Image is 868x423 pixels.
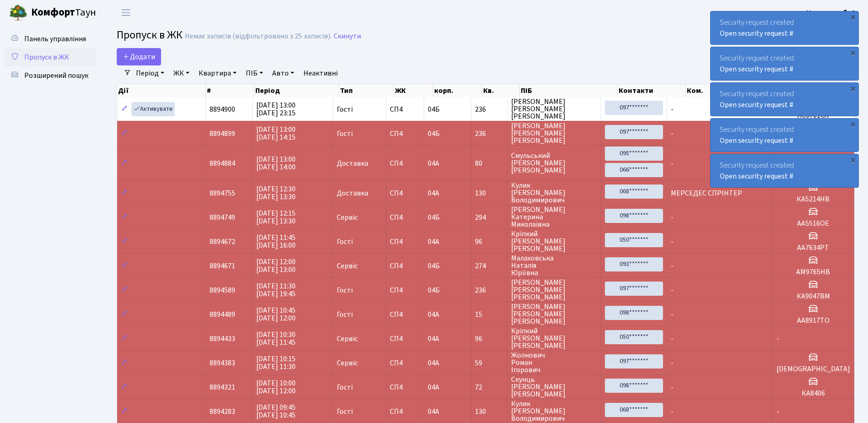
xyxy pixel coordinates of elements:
[390,408,420,415] span: СП4
[206,84,254,97] th: #
[337,384,353,391] span: Гості
[390,160,420,167] span: СП4
[511,230,597,252] span: Кріпкий [PERSON_NAME] [PERSON_NAME]
[848,48,857,57] div: ×
[848,155,857,164] div: ×
[520,84,618,97] th: ПІБ
[390,214,420,221] span: СП4
[390,238,420,245] span: СП4
[390,106,420,113] span: СП4
[511,279,597,301] span: [PERSON_NAME] [PERSON_NAME] [PERSON_NAME]
[210,407,235,417] span: 8894283
[776,219,850,228] h5: АА5516ОЕ
[117,27,183,43] span: Пропуск в ЖК
[475,214,503,221] span: 294
[511,206,597,228] span: [PERSON_NAME] Катерина Миколаївна
[776,244,850,252] h5: АА7634РТ
[671,261,674,271] span: -
[433,84,482,97] th: корп.
[511,98,597,120] span: [PERSON_NAME] [PERSON_NAME] [PERSON_NAME]
[394,84,433,97] th: ЖК
[475,335,503,342] span: 96
[482,84,520,97] th: Кв.
[686,84,795,97] th: Ком.
[195,65,240,81] a: Квартира
[256,184,296,202] span: [DATE] 12:30 [DATE] 13:30
[848,119,857,129] div: ×
[256,257,296,275] span: [DATE] 12:00 [DATE] 13:00
[428,285,440,295] span: 04Б
[210,382,235,392] span: 8894321
[337,335,358,342] span: Сервіс
[256,208,296,226] span: [DATE] 12:15 [DATE] 13:30
[428,104,440,114] span: 04Б
[256,233,296,250] span: [DATE] 11:45 [DATE] 16:00
[671,188,742,198] span: МЕРСЕДЕС СПРІНТЕР
[671,158,674,168] span: -
[5,48,96,66] a: Пропуск в ЖК
[671,237,674,247] span: -
[210,261,235,271] span: 8894671
[390,335,420,342] span: СП4
[337,190,368,197] span: Доставка
[334,32,361,41] a: Скинути
[210,285,235,295] span: 8894589
[720,136,793,146] a: Open security request #
[256,281,296,299] span: [DATE] 11:30 [DATE] 19:45
[428,358,439,368] span: 04А
[254,84,340,97] th: Період
[475,160,503,167] span: 80
[123,52,155,62] span: Додати
[711,11,858,44] div: Security request created
[475,130,503,137] span: 236
[475,408,503,415] span: 130
[475,359,503,367] span: 59
[337,130,353,137] span: Гості
[511,400,597,422] span: Кулик [PERSON_NAME] Володимирович
[475,106,503,113] span: 236
[671,129,674,139] span: -
[256,402,296,420] span: [DATE] 09:45 [DATE] 10:45
[210,188,235,198] span: 8894755
[428,188,439,198] span: 04А
[671,309,674,320] span: -
[131,102,175,116] a: Активувати
[256,378,296,396] span: [DATE] 10:00 [DATE] 12:00
[428,158,439,168] span: 04А
[337,262,358,270] span: Сервіс
[5,66,96,85] a: Розширений пошук
[210,104,235,114] span: 8894900
[337,408,353,415] span: Гості
[185,32,332,41] div: Немає записів (відфільтровано з 25 записів).
[618,84,686,97] th: Контакти
[671,334,674,344] span: -
[117,48,161,65] a: Додати
[671,212,674,222] span: -
[210,309,235,320] span: 8894489
[256,154,296,172] span: [DATE] 13:00 [DATE] 14:00
[390,130,420,137] span: СП4
[269,65,298,81] a: Авто
[475,287,503,294] span: 236
[428,212,440,222] span: 04Б
[256,354,296,372] span: [DATE] 10:15 [DATE] 11:30
[671,358,674,368] span: -
[776,407,779,417] span: -
[9,4,27,22] img: logo.png
[428,407,439,417] span: 04А
[711,47,858,80] div: Security request created
[720,28,793,38] a: Open security request #
[848,84,857,93] div: ×
[5,30,96,48] a: Панель управління
[132,65,168,81] a: Період
[511,352,597,374] span: Жолнович Роман Ігорович
[806,8,857,18] b: Консьєрж б. 4.
[776,316,850,325] h5: АА8917ТО
[776,268,850,277] h5: АМ9765НВ
[720,171,793,181] a: Open security request #
[114,5,137,20] button: Переключити навігацію
[671,104,674,114] span: -
[776,195,850,204] h5: КА5214НВ
[390,311,420,318] span: СП4
[337,238,353,245] span: Гості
